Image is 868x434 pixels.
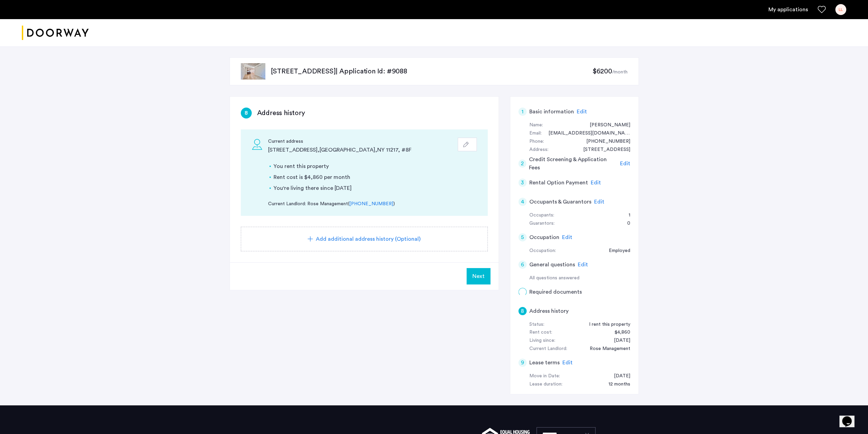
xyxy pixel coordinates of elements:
span: Edit [594,199,604,205]
a: My application [768,5,808,14]
div: 6 [518,261,527,269]
div: Occupation: [529,247,556,255]
div: LL [835,4,846,15]
div: 2 [518,159,527,168]
li: You rent this property [274,162,477,170]
div: 12 months [602,380,630,389]
div: 9 [518,359,527,367]
div: 11/01/2025 [607,372,630,380]
div: Status: [529,321,544,329]
span: Add additional address history (Optional) [316,235,421,243]
sub: /month [612,70,628,74]
div: [STREET_ADDRESS] , [GEOGRAPHIC_DATA] , NY 11217 , # 8F [268,146,456,154]
h5: Occupation [529,233,559,241]
div: laurensloanzon@gmail.com [542,129,630,138]
span: Next [472,272,485,280]
h5: General questions [529,261,575,269]
div: I rent this property [582,321,630,329]
div: 3 [518,179,527,187]
div: Rose Management [583,345,630,353]
img: apartment [241,63,265,80]
div: Current Landlord: Rose Management ( ) [268,200,477,208]
div: 4 [518,198,527,206]
div: 5 [518,233,527,241]
iframe: chat widget [839,407,861,427]
h5: Credit Screening & Application Fees [529,155,617,172]
h5: Basic information [529,108,574,116]
div: Name: [529,121,543,129]
span: Edit [591,180,601,185]
h5: Address history [529,307,569,315]
div: 1 [622,211,630,220]
div: Lauren Loanzon [583,121,630,129]
div: Address: [529,146,548,154]
span: Edit [562,235,572,240]
h5: Lease terms [529,359,560,367]
button: button [458,138,477,151]
h5: Occupants & Guarantors [529,198,591,206]
span: Edit [577,109,587,114]
div: Guarantors: [529,220,555,228]
p: [STREET_ADDRESS] | Application Id: #9088 [271,67,592,76]
div: $4,860 [608,328,630,337]
button: Next [467,268,490,284]
span: Edit [578,262,588,267]
div: Rent cost: [529,328,552,337]
div: All questions answered [529,274,630,282]
div: Occupants: [529,211,554,220]
a: Favorites [818,5,826,14]
h3: Address history [257,108,305,118]
span: Edit [620,161,630,166]
div: Move in Date: [529,372,560,380]
div: Phone: [529,138,544,146]
div: 8 [241,108,252,118]
div: +19259988367 [579,138,630,146]
div: Email: [529,129,542,138]
div: 1 [518,108,527,116]
h5: Required documents [529,288,582,296]
div: Lease duration: [529,380,562,389]
div: Employed [602,247,630,255]
div: 505 State Street, #8F [576,146,630,154]
li: You're living there since [DATE] [274,184,477,192]
div: 0 [620,220,630,228]
a: Cazamio logo [22,20,89,46]
div: 05/06/2024 [607,337,630,345]
h5: Rental Option Payment [529,179,588,187]
div: Current address [268,138,456,146]
div: Living since: [529,337,555,345]
span: $6200 [592,68,612,75]
li: Rent cost is $4,860 per month [274,173,477,181]
span: Edit [562,360,573,365]
div: Current Landlord: [529,345,567,353]
img: logo [22,20,89,46]
div: 8 [518,307,527,315]
a: [PHONE_NUMBER] [349,200,393,208]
